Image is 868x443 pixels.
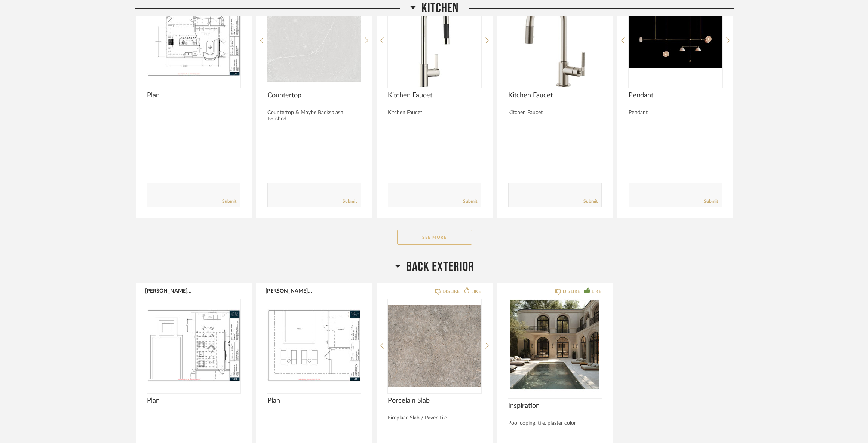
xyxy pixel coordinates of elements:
a: Submit [704,198,718,205]
span: Kitchen Faucet [508,91,602,100]
span: Pendant [629,91,722,100]
a: Submit [583,198,598,205]
span: Plan [147,91,240,100]
img: undefined [388,299,481,392]
div: Fireplace Slab / Paver Tile [388,415,481,421]
span: Plan [147,397,240,405]
span: Inspiration [508,402,602,410]
div: DISLIKE [563,288,580,295]
div: Kitchen Faucet [388,110,481,116]
img: undefined [147,299,240,392]
span: Plan [267,397,361,405]
div: 0 [508,299,602,392]
a: Submit [343,198,357,205]
div: Kitchen Faucet [508,110,602,116]
span: Countertop [267,91,361,100]
div: Pendant [629,110,722,116]
a: Submit [222,198,236,205]
div: Countertop & Maybe Backsplash Polished [267,110,361,122]
button: [PERSON_NAME] Residence 5.pdf [266,288,312,294]
div: LIKE [592,288,601,295]
button: See More [397,230,472,245]
div: DISLIKE [442,288,460,295]
button: [PERSON_NAME] Residence 4.pdf [145,288,192,294]
span: Porcelain Slab [388,397,481,405]
div: Pool coping, tile, plaster color [508,420,602,427]
img: undefined [267,299,361,392]
a: Submit [463,198,477,205]
span: Back Exterior [406,259,474,275]
img: undefined [508,299,602,392]
span: Kitchen Faucet [388,91,481,100]
div: LIKE [471,288,481,295]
